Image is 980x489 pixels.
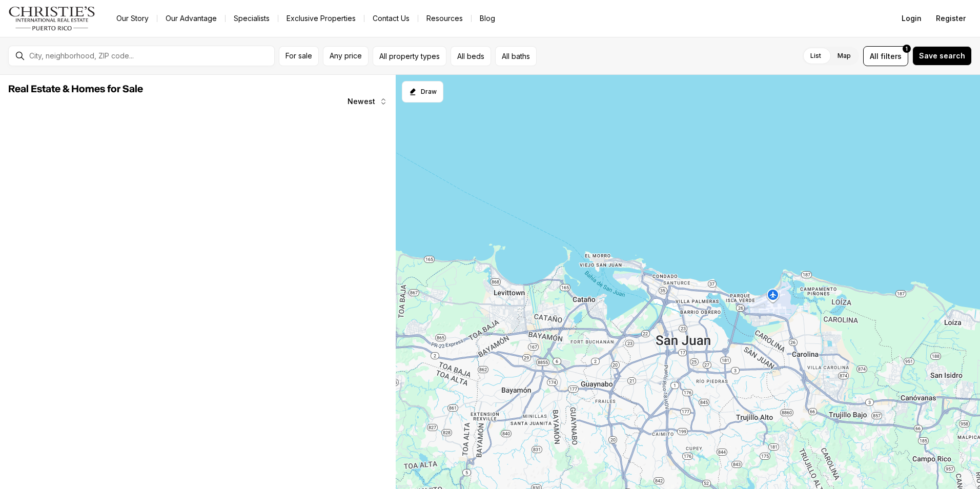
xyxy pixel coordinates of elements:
[495,46,537,66] button: All baths
[881,51,902,62] span: filters
[930,8,972,29] button: Register
[802,47,829,65] label: List
[863,46,908,66] button: Allfilters1
[870,51,879,62] span: All
[895,8,928,29] button: Login
[157,11,225,26] a: Our Advantage
[829,47,859,65] label: Map
[226,11,278,26] a: Specialists
[285,52,312,60] span: For sale
[8,6,96,31] img: logo
[919,52,965,60] span: Save search
[279,46,319,66] button: For sale
[341,91,394,112] button: Newest
[323,46,369,66] button: Any price
[8,84,143,94] span: Real Estate & Homes for Sale
[348,97,375,106] span: Newest
[402,81,443,103] button: Start drawing
[451,46,491,66] button: All beds
[278,11,364,26] a: Exclusive Properties
[936,14,966,23] span: Register
[364,11,418,26] button: Contact Us
[902,14,922,23] span: Login
[373,46,446,66] button: All property types
[108,11,157,26] a: Our Story
[418,11,471,26] a: Resources
[472,11,503,26] a: Blog
[912,46,972,66] button: Save search
[330,52,362,60] span: Any price
[906,45,908,53] span: 1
